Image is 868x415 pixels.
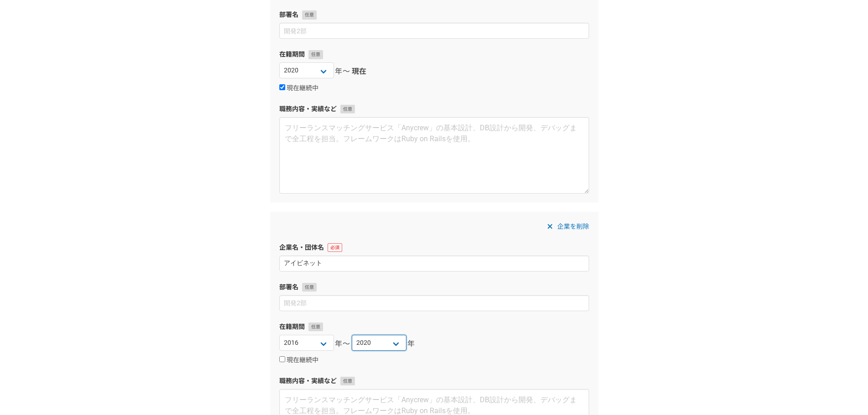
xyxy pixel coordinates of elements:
label: 現在継続中 [279,356,318,364]
label: 部署名 [279,10,589,20]
label: 在籍期間 [279,50,589,59]
label: 職務内容・実績など [279,104,589,114]
span: 現在 [352,66,366,77]
span: 年 [407,338,416,349]
label: 現在継続中 [279,84,318,92]
span: 年〜 [335,66,351,77]
input: 現在継続中 [279,356,285,362]
label: 部署名 [279,282,589,292]
input: エニィクルー株式会社 [279,256,589,272]
input: 現在継続中 [279,84,285,90]
label: 職務内容・実績など [279,376,589,386]
input: 開発2部 [279,23,589,39]
label: 在籍期間 [279,322,589,332]
span: 企業を削除 [557,221,589,232]
input: 開発2部 [279,295,589,311]
label: 企業名・団体名 [279,243,589,252]
span: 年〜 [335,338,351,349]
